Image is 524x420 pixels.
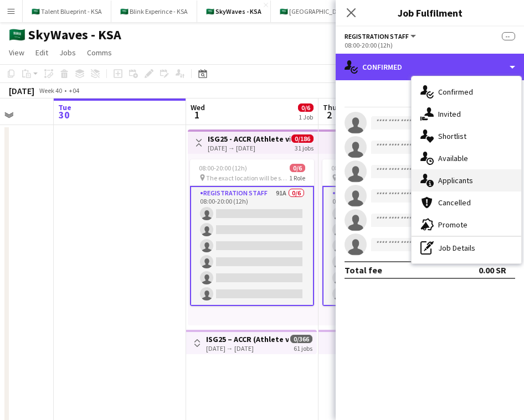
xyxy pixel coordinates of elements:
[69,86,79,95] div: +04
[502,32,515,40] span: --
[336,6,524,20] h3: Job Fulfilment
[345,41,515,49] div: 08:00-20:00 (12h)
[438,153,468,163] span: Available
[479,265,506,276] div: 0.00 SR
[208,134,290,144] h3: ISG25 - ACCR (Athlete village) OCT
[206,334,289,344] h3: ISG25 – ACCR (Athlete village)
[438,175,473,185] span: Applicants
[35,48,48,58] span: Edit
[111,1,197,22] button: 🇸🇦 Blink Experince - KSA
[206,174,289,182] span: The exact location will be shared later
[23,1,111,22] button: 🇸🇦 Talent Blueprint - KSA
[191,102,205,112] span: Wed
[197,1,271,22] button: 🇸🇦 SkyWaves - KSA
[56,108,71,121] span: 30
[438,87,473,97] span: Confirmed
[290,164,305,172] span: 0/6
[438,109,461,119] span: Invited
[298,103,314,112] span: 0/6
[59,48,76,58] span: Jobs
[87,48,112,58] span: Comms
[206,344,289,352] div: [DATE] → [DATE]
[31,45,53,60] a: Edit
[58,102,71,112] span: Tue
[9,27,121,43] h1: 🇸🇦 SkyWaves - KSA
[345,32,418,40] button: Registration Staff
[331,164,379,172] span: 08:00-20:00 (12h)
[290,335,312,343] span: 0/366
[322,186,446,306] app-card-role: Registration Staff91A0/608:00-20:00 (12h)
[271,1,359,22] button: 🇸🇦 [GEOGRAPHIC_DATA]
[322,159,446,306] app-job-card: 08:00-20:00 (12h)0/6 The exact location will be shared later1 RoleRegistration Staff91A0/608:00-2...
[295,143,314,152] div: 31 jobs
[438,198,471,208] span: Cancelled
[83,45,116,60] a: Comms
[345,265,382,276] div: Total fee
[190,186,314,306] app-card-role: Registration Staff91A0/608:00-20:00 (12h)
[9,85,34,96] div: [DATE]
[189,108,205,121] span: 1
[208,144,290,152] div: [DATE] → [DATE]
[199,164,247,172] span: 08:00-20:00 (12h)
[299,113,313,121] div: 1 Job
[438,220,468,230] span: Promote
[190,159,314,306] app-job-card: 08:00-20:00 (12h)0/6 The exact location will be shared later1 RoleRegistration Staff91A0/608:00-2...
[4,45,29,60] a: View
[412,237,521,259] div: Job Details
[336,54,524,80] div: Confirmed
[289,174,305,182] span: 1 Role
[294,343,312,352] div: 61 jobs
[438,131,466,141] span: Shortlist
[291,134,314,143] span: 0/186
[345,32,409,40] span: Registration Staff
[321,108,337,121] span: 2
[37,86,64,95] span: Week 40
[323,102,337,112] span: Thu
[55,45,80,60] a: Jobs
[9,48,24,58] span: View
